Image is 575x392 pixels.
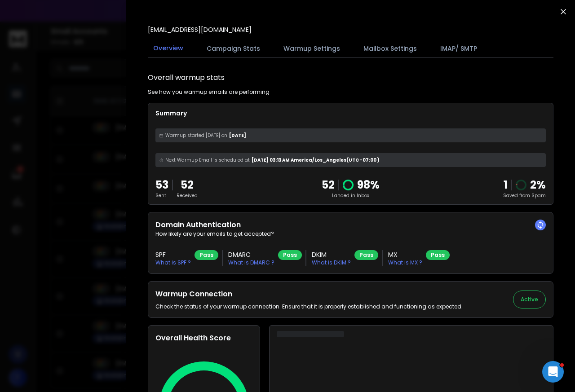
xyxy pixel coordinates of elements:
[388,250,422,259] h3: MX
[177,178,198,192] p: 52
[155,128,546,142] div: [DATE]
[148,25,252,34] p: [EMAIL_ADDRESS][DOMAIN_NAME]
[155,303,463,310] p: Check the status of your warmup connection. Ensure that it is properly established and functionin...
[201,39,265,58] button: Campaign Stats
[513,291,546,308] button: Active
[435,39,482,58] button: IMAP/ SMTP
[322,178,335,192] p: 52
[312,259,351,266] p: What is DKIM ?
[165,132,227,139] span: Warmup started [DATE] on
[503,192,546,199] p: Saved from Spam
[165,157,250,163] span: Next Warmup Email is scheduled at
[195,250,218,260] div: Pass
[155,109,546,118] p: Summary
[278,39,345,58] button: Warmup Settings
[504,177,508,192] strong: 1
[358,39,422,58] button: Mailbox Settings
[155,289,463,300] h2: Warmup Connection
[177,192,198,199] p: Received
[155,333,252,344] h2: Overall Health Score
[312,250,351,259] h3: DKIM
[155,192,168,199] p: Sent
[155,259,191,266] p: What is SPF ?
[228,250,274,259] h3: DMARC
[228,259,274,266] p: What is DMARC ?
[155,230,546,238] p: How likely are your emails to get accepted?
[278,250,302,260] div: Pass
[388,259,422,266] p: What is MX ?
[155,250,191,259] h3: SPF
[155,220,546,230] h2: Domain Authentication
[542,361,564,383] iframe: Intercom live chat
[148,88,270,96] p: See how you warmup emails are performing
[155,178,168,192] p: 53
[357,178,380,192] p: 98 %
[354,250,378,260] div: Pass
[530,178,546,192] p: 2 %
[148,38,189,59] button: Overview
[155,153,546,167] div: [DATE] 03:13 AM America/Los_Angeles (UTC -07:00 )
[426,250,450,260] div: Pass
[148,72,225,83] h1: Overall warmup stats
[322,192,380,199] p: Landed in Inbox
